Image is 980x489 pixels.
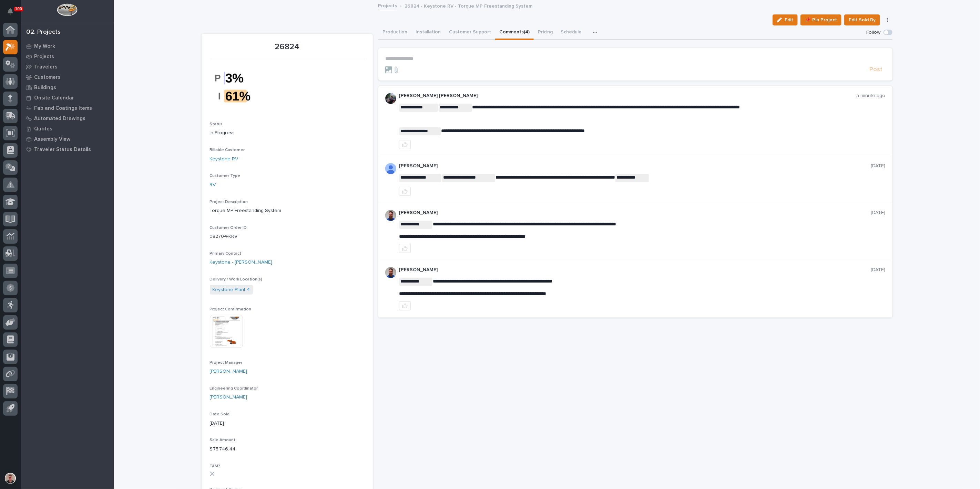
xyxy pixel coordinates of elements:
img: J6irDCNTStG5Atnk4v9O [385,93,396,104]
button: like this post [399,140,411,149]
p: Automated Drawings [34,116,85,122]
button: Comments (4) [495,25,534,40]
a: RV [210,181,216,189]
button: Installation [411,25,445,40]
button: Post [867,66,886,74]
span: Customer Order ID [210,226,247,230]
span: Customer Type [210,174,241,178]
p: Traveler Status Details [34,147,91,153]
a: Buildings [21,82,114,93]
p: 26824 [210,42,365,52]
button: Edit [773,14,798,25]
p: [PERSON_NAME] [399,267,871,273]
a: Keystone Plant 4 [213,286,250,294]
a: Quotes [21,124,114,134]
p: Customers [34,74,61,81]
a: Customers [21,72,114,82]
p: [PERSON_NAME] [PERSON_NAME] [399,93,857,99]
button: Production [378,25,411,40]
button: like this post [399,187,411,196]
p: [PERSON_NAME] [399,210,871,216]
div: Notifications100 [9,8,18,19]
span: Delivery / Work Location(s) [210,277,263,281]
p: Torque MP Freestanding System [210,207,365,214]
p: [DATE] [871,210,886,216]
img: 6hTokn1ETDGPf9BPokIQ [385,210,396,221]
button: like this post [399,301,411,310]
a: Fab and Coatings Items [21,103,114,113]
p: Fab and Coatings Items [34,105,92,111]
span: Project Description [210,200,248,204]
img: AOh14GjpcA6ydKGAvwfezp8OhN30Q3_1BHk5lQOeczEvCIoEuGETHm2tT-JUDAHyqffuBe4ae2BInEDZwLlH3tcCd_oYlV_i4... [385,163,396,174]
p: [DATE] [210,420,365,427]
span: Status [210,122,223,126]
p: Onsite Calendar [34,95,74,101]
button: like this post [399,244,411,253]
p: In Progress [210,129,365,137]
a: Automated Drawings [21,113,114,124]
span: Billable Customer [210,148,245,152]
img: Workspace Logo [57,3,77,16]
span: Edit [785,17,793,23]
a: [PERSON_NAME] [210,368,247,375]
a: Onsite Calendar [21,93,114,103]
p: Assembly View [34,136,70,142]
span: Sale Amount [210,438,236,442]
p: 082704-KRV [210,233,365,240]
p: [DATE] [871,267,886,273]
button: Customer Support [445,25,495,40]
p: Projects [34,54,54,60]
span: Project Confirmation [210,307,252,311]
a: Traveler Status Details [21,144,114,155]
img: 6hTokn1ETDGPf9BPokIQ [385,267,396,278]
span: Post [870,66,883,74]
p: a minute ago [857,93,886,99]
span: Project Manager [210,361,243,365]
span: T&M? [210,464,221,468]
a: Assembly View [21,134,114,144]
p: 26824 - Keystone RV - Torque MP Freestanding System [405,2,532,9]
p: [PERSON_NAME] [399,163,871,169]
img: --_bTQCTEh2hA7VNiMsGJHAYQLpiPIoBhMQy9kQt9Kk [210,63,262,111]
button: 📌 Pin Project [800,14,841,25]
p: Buildings [34,85,56,91]
button: Schedule [557,25,586,40]
p: Quotes [34,126,52,132]
p: $ 75,746.44 [210,446,365,453]
span: 📌 Pin Project [805,16,837,24]
p: My Work [34,43,55,50]
p: Travelers [34,64,58,70]
span: Engineering Coordinator [210,386,258,391]
span: Date Sold [210,412,230,416]
a: Projects [378,1,397,9]
div: 02. Projects [26,29,61,36]
p: 100 [15,7,22,11]
a: Projects [21,51,114,62]
a: Keystone RV [210,156,238,163]
a: [PERSON_NAME] [210,394,247,401]
span: Primary Contact [210,252,242,256]
button: users-avatar [3,471,18,486]
p: Follow [867,30,881,35]
button: Notifications [3,4,18,19]
span: Edit Sold By [849,16,876,24]
button: Pricing [534,25,557,40]
p: [DATE] [871,163,886,169]
a: My Work [21,41,114,51]
a: Keystone - [PERSON_NAME] [210,259,273,266]
a: Travelers [21,62,114,72]
button: Edit Sold By [844,14,880,25]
